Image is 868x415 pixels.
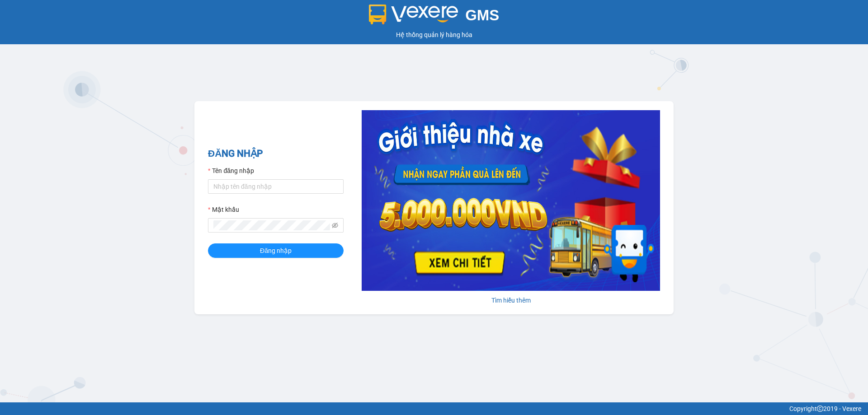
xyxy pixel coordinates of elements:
img: logo 2 [369,5,458,24]
span: copyright [817,406,823,412]
div: Hệ thống quản lý hàng hóa [2,30,866,40]
span: Đăng nhập [260,246,292,256]
a: GMS [369,14,500,21]
label: Tên đăng nhập [208,166,254,176]
div: Copyright 2019 - Vexere [7,404,861,414]
h2: ĐĂNG NHẬP [208,146,344,161]
span: GMS [465,7,499,23]
span: eye-invisible [332,222,338,228]
button: Đăng nhập [208,243,344,258]
img: banner-0 [362,110,660,291]
div: Tìm hiểu thêm [362,295,660,305]
label: Mật khẩu [208,205,239,214]
input: Mật khẩu [213,220,330,230]
input: Tên đăng nhập [208,179,344,194]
